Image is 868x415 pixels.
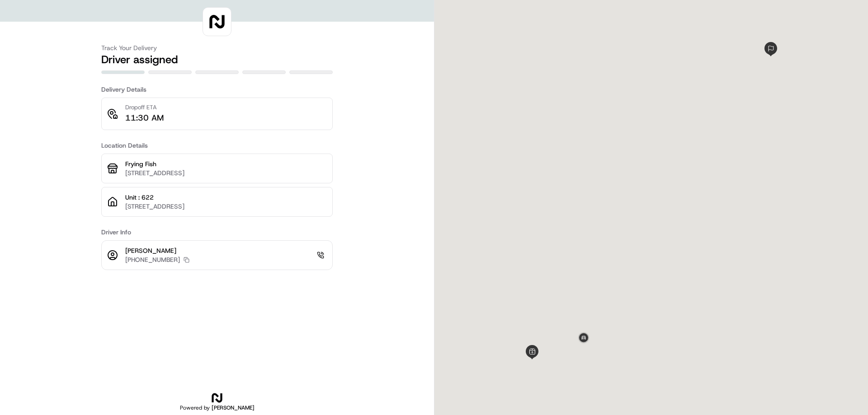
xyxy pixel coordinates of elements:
h3: Location Details [101,141,333,150]
p: Unit : 622 [125,193,327,202]
h3: Driver Info [101,228,333,237]
h3: Delivery Details [101,85,333,94]
h2: Powered by [180,404,255,411]
p: Frying Fish [125,159,327,168]
p: [PERSON_NAME] [125,246,189,255]
p: 11:30 AM [125,112,164,124]
p: [STREET_ADDRESS] [125,202,327,211]
p: Dropoff ETA [125,103,164,112]
h2: Driver assigned [101,52,333,67]
span: [PERSON_NAME] [212,404,255,411]
p: [PHONE_NUMBER] [125,255,180,264]
p: [STREET_ADDRESS] [125,168,327,177]
h3: Track Your Delivery [101,43,333,52]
